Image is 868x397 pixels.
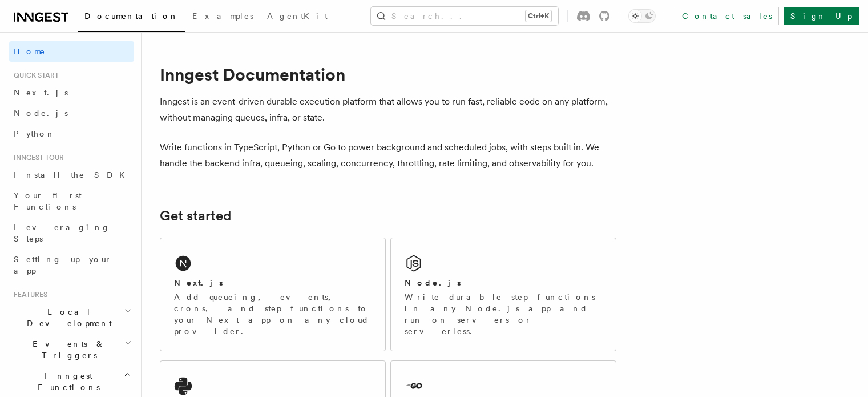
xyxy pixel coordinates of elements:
[14,191,82,211] span: Your first Functions
[14,170,132,179] span: Install the SDK
[185,3,260,31] a: Examples
[9,103,134,123] a: Node.js
[784,7,859,25] a: Sign Up
[192,11,253,21] span: Examples
[675,7,779,25] a: Contact sales
[9,290,47,299] span: Features
[160,64,616,85] h1: Inngest Documentation
[9,306,124,329] span: Local Development
[14,255,112,275] span: Setting up your app
[9,302,134,334] button: Local Development
[9,217,134,249] a: Leveraging Steps
[405,291,602,337] p: Write durable step functions in any Node.js app and run on servers or serverless.
[9,165,134,185] a: Install the SDK
[405,277,461,288] h2: Node.js
[9,370,123,393] span: Inngest Functions
[9,41,134,62] a: Home
[526,10,551,22] kbd: Ctrl+K
[14,129,55,138] span: Python
[628,9,656,23] button: Toggle dark mode
[260,3,334,31] a: AgentKit
[174,277,223,288] h2: Next.js
[9,82,134,103] a: Next.js
[9,185,134,217] a: Your first Functions
[14,88,68,97] span: Next.js
[9,338,124,361] span: Events & Triggers
[84,11,179,21] span: Documentation
[14,46,46,57] span: Home
[160,139,616,171] p: Write functions in TypeScript, Python or Go to power background and scheduled jobs, with steps bu...
[9,153,64,162] span: Inngest tour
[160,208,231,224] a: Get started
[160,94,616,126] p: Inngest is an event-driven durable execution platform that allows you to run fast, reliable code ...
[160,238,386,351] a: Next.jsAdd queueing, events, crons, and step functions to your Next app on any cloud provider.
[390,238,616,351] a: Node.jsWrite durable step functions in any Node.js app and run on servers or serverless.
[9,334,134,366] button: Events & Triggers
[174,291,372,337] p: Add queueing, events, crons, and step functions to your Next app on any cloud provider.
[267,11,328,21] span: AgentKit
[14,223,110,243] span: Leveraging Steps
[14,109,68,118] span: Node.js
[78,3,185,32] a: Documentation
[9,249,134,281] a: Setting up your app
[371,7,558,25] button: Search...Ctrl+K
[9,71,59,80] span: Quick start
[9,123,134,144] a: Python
